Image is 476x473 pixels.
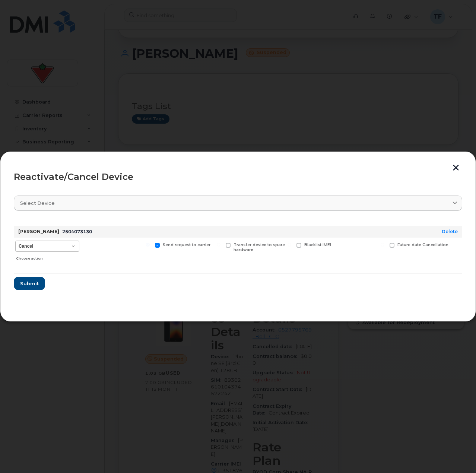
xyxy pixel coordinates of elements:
input: Transfer device to spare hardware [217,243,220,247]
span: Future date Cancellation [397,242,448,247]
input: Future date Cancellation [381,243,384,247]
div: Reactivate/Cancel Device [14,172,462,181]
span: Transfer device to spare hardware [234,242,285,252]
span: Send request to carrier [163,242,210,247]
a: Delete [442,229,458,234]
input: Send request to carrier [146,243,150,247]
span: Blacklist IMEI [304,242,331,247]
input: Blacklist IMEI [288,243,291,247]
